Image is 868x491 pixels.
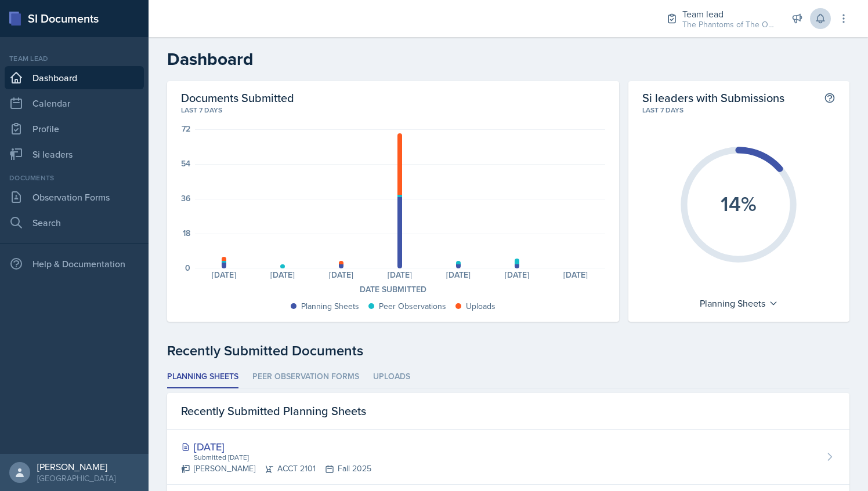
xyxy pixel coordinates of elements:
[694,294,784,312] div: Planning Sheets
[181,159,190,168] div: 54
[181,463,371,475] div: [PERSON_NAME] ACCT 2101 Fall 2025
[682,19,775,31] div: The Phantoms of The Opera / Fall 2025
[167,393,849,430] div: Recently Submitted Planning Sheets
[167,430,849,485] a: [DATE] Submitted [DATE] [PERSON_NAME]ACCT 2101Fall 2025
[5,92,144,115] a: Calendar
[642,105,836,115] div: Last 7 days
[547,271,605,279] div: [DATE]
[429,271,488,279] div: [DATE]
[181,283,605,296] div: Date Submitted
[642,90,784,105] h2: Si leaders with Submissions
[181,194,190,202] div: 36
[185,264,190,272] div: 0
[5,66,144,89] a: Dashboard
[5,53,144,64] div: Team lead
[254,271,312,279] div: [DATE]
[5,117,144,140] a: Profile
[37,472,115,484] div: [GEOGRAPHIC_DATA]
[5,173,144,183] div: Documents
[721,188,757,219] text: 14%
[37,461,115,472] div: [PERSON_NAME]
[183,229,190,237] div: 18
[5,252,144,275] div: Help & Documentation
[181,105,605,115] div: Last 7 days
[195,271,254,279] div: [DATE]
[167,366,238,388] li: Planning Sheets
[167,49,849,70] h2: Dashboard
[371,271,429,279] div: [DATE]
[182,125,190,133] div: 72
[193,452,371,463] div: Submitted [DATE]
[181,90,605,105] h2: Documents Submitted
[5,211,144,234] a: Search
[488,271,547,279] div: [DATE]
[167,340,849,361] div: Recently Submitted Documents
[312,271,371,279] div: [DATE]
[5,143,144,166] a: Si leaders
[5,186,144,209] a: Observation Forms
[373,366,410,388] li: Uploads
[181,439,371,454] div: [DATE]
[466,300,496,312] div: Uploads
[682,7,775,21] div: Team lead
[379,300,446,312] div: Peer Observations
[301,300,359,312] div: Planning Sheets
[252,366,359,388] li: Peer Observation Forms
